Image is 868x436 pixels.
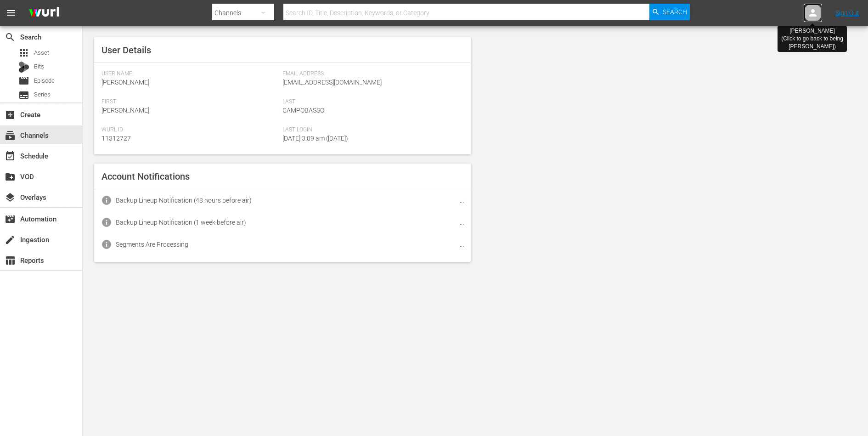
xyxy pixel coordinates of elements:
span: Wurl Id [101,126,278,134]
span: Series [18,90,29,101]
span: VOD [5,171,16,182]
span: info [101,217,112,228]
span: User Details [101,45,151,56]
span: Email Address: [282,70,459,78]
span: Overlays [5,192,16,203]
span: Automation [5,214,16,225]
span: info [101,195,112,206]
span: Series [34,90,51,99]
span: [PERSON_NAME] [101,79,149,86]
span: Episode [34,76,55,85]
span: ... [460,241,464,248]
span: Campobasso [282,107,324,114]
div: Backup Lineup Notification (1 week before air) [116,219,246,226]
span: Search [5,32,16,43]
span: info [101,239,112,250]
span: 11312727 [101,135,131,142]
span: Episode [18,75,29,86]
span: Ingestion [5,234,16,245]
span: First [101,98,278,106]
span: Last [282,98,459,106]
div: Backup Lineup Notification (48 hours before air) [116,197,252,204]
span: User Name: [101,70,278,78]
div: [PERSON_NAME] (Click to go back to being [PERSON_NAME] ) [781,27,843,51]
span: [DATE] 3:09 am ([DATE]) [282,135,348,142]
span: Channels [5,130,16,141]
span: Search [663,4,687,20]
span: Asset [34,48,49,57]
a: Sign Out [835,9,859,17]
div: Bits [18,62,29,73]
span: Bits [34,62,44,71]
span: [PERSON_NAME] [101,107,149,114]
button: Search [649,4,690,20]
span: Create [5,109,16,120]
span: ... [460,219,464,226]
span: Asset [18,47,29,58]
img: ans4CAIJ8jUAAAAAAAAAAAAAAAAAAAAAAAAgQb4GAAAAAAAAAAAAAAAAAAAAAAAAJMjXAAAAAAAAAAAAAAAAAAAAAAAAgAT5G... [22,2,66,24]
div: Segments Are Processing [116,241,188,248]
span: Reports [5,255,16,266]
span: ... [460,197,464,204]
span: [EMAIL_ADDRESS][DOMAIN_NAME] [282,79,382,86]
span: Last Login [282,126,459,134]
span: Schedule [5,151,16,162]
span: Account Notifications [101,171,190,182]
span: menu [6,7,17,18]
